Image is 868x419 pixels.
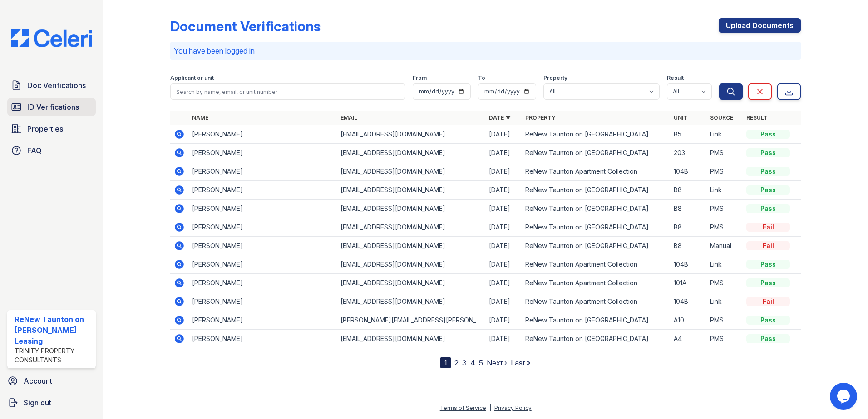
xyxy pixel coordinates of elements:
[337,255,485,274] td: [EMAIL_ADDRESS][DOMAIN_NAME]
[706,162,743,181] td: PMS
[706,330,743,348] td: PMS
[485,181,522,200] td: [DATE]
[706,292,743,311] td: Link
[670,311,706,330] td: A10
[7,76,96,94] a: Doc Verifications
[746,148,790,157] div: Pass
[706,200,743,218] td: PMS
[746,167,790,176] div: Pass
[522,311,670,330] td: ReNew Taunton on [GEOGRAPHIC_DATA]
[706,125,743,144] td: Link
[188,292,337,311] td: [PERSON_NAME]
[462,358,467,367] a: 3
[188,218,337,237] td: [PERSON_NAME]
[706,255,743,274] td: Link
[710,114,733,121] a: Source
[485,255,522,274] td: [DATE]
[27,123,63,134] span: Properties
[485,218,522,237] td: [DATE]
[188,237,337,255] td: [PERSON_NAME]
[485,162,522,181] td: [DATE]
[479,358,483,367] a: 5
[170,83,405,100] input: Search by name, email, or unit number
[485,125,522,144] td: [DATE]
[188,181,337,200] td: [PERSON_NAME]
[27,145,42,156] span: FAQ
[470,358,475,367] a: 4
[188,125,337,144] td: [PERSON_NAME]
[337,311,485,330] td: [PERSON_NAME][EMAIL_ADDRESS][PERSON_NAME][DOMAIN_NAME]
[4,29,99,47] img: CE_Logo_Blue-a8612792a0a2168367f1c8372b55b34899dd931a85d93a1a3d3e32e68fde9ad4.png
[27,102,79,112] span: ID Verifications
[525,114,556,121] a: Property
[670,162,706,181] td: 104B
[15,314,92,346] div: ReNew Taunton on [PERSON_NAME] Leasing
[522,274,670,292] td: ReNew Taunton Apartment Collection
[337,200,485,218] td: [EMAIL_ADDRESS][DOMAIN_NAME]
[485,237,522,255] td: [DATE]
[487,358,507,367] a: Next ›
[706,144,743,162] td: PMS
[15,346,92,365] div: Trinity Property Consultants
[485,200,522,218] td: [DATE]
[4,372,99,390] a: Account
[706,218,743,237] td: PMS
[440,404,486,411] a: Terms of Service
[830,383,859,410] iframe: chat widget
[337,274,485,292] td: [EMAIL_ADDRESS][DOMAIN_NAME]
[454,358,459,367] a: 2
[719,18,801,33] a: Upload Documents
[485,330,522,348] td: [DATE]
[440,357,451,368] div: 1
[7,98,96,116] a: ID Verifications
[522,292,670,311] td: ReNew Taunton Apartment Collection
[670,292,706,311] td: 104B
[4,394,99,412] a: Sign out
[337,330,485,348] td: [EMAIL_ADDRESS][DOMAIN_NAME]
[670,218,706,237] td: B8
[670,237,706,255] td: B8
[188,200,337,218] td: [PERSON_NAME]
[485,292,522,311] td: [DATE]
[746,204,790,213] div: Pass
[188,311,337,330] td: [PERSON_NAME]
[170,18,321,34] div: Document Verifications
[522,255,670,274] td: ReNew Taunton Apartment Collection
[746,223,790,232] div: Fail
[746,114,768,121] a: Result
[670,330,706,348] td: A4
[674,114,687,121] a: Unit
[489,404,491,411] div: |
[522,181,670,200] td: ReNew Taunton on [GEOGRAPHIC_DATA]
[489,114,511,121] a: Date ▼
[337,218,485,237] td: [EMAIL_ADDRESS][DOMAIN_NAME]
[706,311,743,330] td: PMS
[170,74,214,82] label: Applicant or unit
[706,237,743,255] td: Manual
[27,80,86,91] span: Doc Verifications
[413,74,427,82] label: From
[337,144,485,162] td: [EMAIL_ADDRESS][DOMAIN_NAME]
[478,74,485,82] label: To
[337,125,485,144] td: [EMAIL_ADDRESS][DOMAIN_NAME]
[24,397,51,408] span: Sign out
[337,181,485,200] td: [EMAIL_ADDRESS][DOMAIN_NAME]
[24,375,52,386] span: Account
[746,260,790,269] div: Pass
[188,274,337,292] td: [PERSON_NAME]
[174,45,797,56] p: You have been logged in
[746,185,790,195] div: Pass
[706,274,743,292] td: PMS
[706,181,743,200] td: Link
[543,74,567,82] label: Property
[188,162,337,181] td: [PERSON_NAME]
[522,200,670,218] td: ReNew Taunton on [GEOGRAPHIC_DATA]
[7,120,96,138] a: Properties
[7,141,96,160] a: FAQ
[667,74,684,82] label: Result
[670,274,706,292] td: 101A
[670,181,706,200] td: B8
[522,162,670,181] td: ReNew Taunton Apartment Collection
[522,330,670,348] td: ReNew Taunton on [GEOGRAPHIC_DATA]
[670,125,706,144] td: B5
